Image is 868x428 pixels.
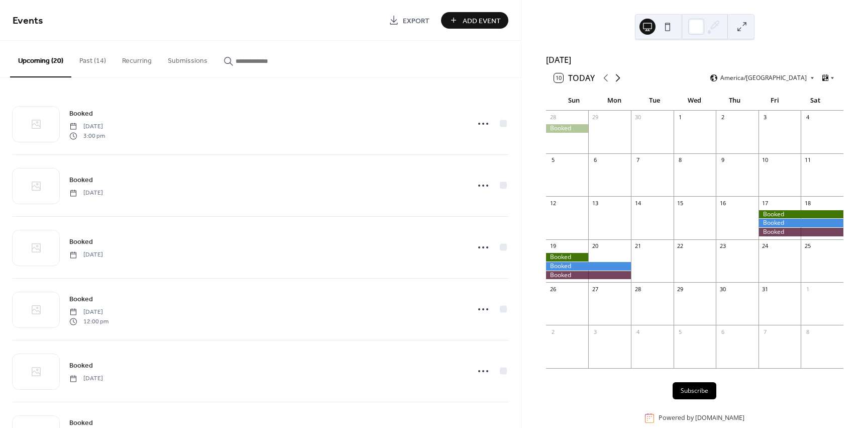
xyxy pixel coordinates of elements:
[591,156,599,164] div: 6
[675,91,715,111] div: Wed
[677,242,684,250] div: 22
[634,328,641,335] div: 4
[546,124,589,133] div: Booked
[804,285,811,293] div: 1
[715,91,755,111] div: Thu
[69,109,93,119] span: Booked
[13,11,43,31] span: Events
[677,114,684,121] div: 1
[381,12,437,29] a: Export
[591,328,599,335] div: 3
[673,382,716,399] button: Subscribe
[441,12,508,29] button: Add Event
[549,285,557,293] div: 26
[758,210,843,219] div: Booked
[594,91,634,111] div: Mon
[659,414,744,422] div: Powered by
[69,174,93,186] a: Booked
[634,114,641,121] div: 30
[69,374,103,383] span: [DATE]
[758,219,843,227] div: Booked
[677,328,684,335] div: 5
[69,189,103,198] span: [DATE]
[758,228,843,236] div: Booked
[69,236,93,247] a: Booked
[160,41,215,76] button: Submissions
[677,199,684,207] div: 15
[69,122,105,131] span: [DATE]
[71,41,114,76] button: Past (14)
[549,114,557,121] div: 28
[719,156,726,164] div: 9
[591,199,599,207] div: 13
[69,361,93,371] span: Booked
[69,360,93,371] a: Booked
[634,156,641,164] div: 7
[69,108,93,119] a: Booked
[804,199,811,207] div: 18
[591,114,599,121] div: 29
[10,41,71,77] button: Upcoming (20)
[804,242,811,250] div: 25
[755,91,795,111] div: Fri
[719,242,726,250] div: 23
[549,156,557,164] div: 5
[677,285,684,293] div: 29
[804,328,811,335] div: 8
[546,262,631,271] div: Booked
[719,328,726,335] div: 6
[719,285,726,293] div: 30
[634,199,641,207] div: 14
[69,308,108,317] span: [DATE]
[762,242,769,250] div: 24
[69,250,103,260] span: [DATE]
[634,91,675,111] div: Tue
[69,237,93,247] span: Booked
[804,114,811,121] div: 4
[551,71,598,85] button: 10Today
[549,328,557,335] div: 2
[69,294,93,305] span: Booked
[549,199,557,207] div: 12
[554,91,594,111] div: Sun
[762,114,769,121] div: 3
[546,271,631,280] div: Booked
[463,16,501,26] span: Add Event
[546,54,843,66] div: [DATE]
[719,199,726,207] div: 16
[804,156,811,164] div: 11
[69,175,93,186] span: Booked
[762,285,769,293] div: 31
[549,242,557,250] div: 19
[69,293,93,305] a: Booked
[634,242,641,250] div: 21
[762,199,769,207] div: 17
[762,328,769,335] div: 7
[677,156,684,164] div: 8
[69,131,105,140] span: 3:00 pm
[114,41,160,76] button: Recurring
[546,253,589,262] div: Booked
[591,242,599,250] div: 20
[720,75,807,81] span: America/[GEOGRAPHIC_DATA]
[591,285,599,293] div: 27
[762,156,769,164] div: 10
[795,91,835,111] div: Sat
[69,317,108,326] span: 12:00 pm
[403,16,429,26] span: Export
[695,414,744,422] a: [DOMAIN_NAME]
[719,114,726,121] div: 2
[634,285,641,293] div: 28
